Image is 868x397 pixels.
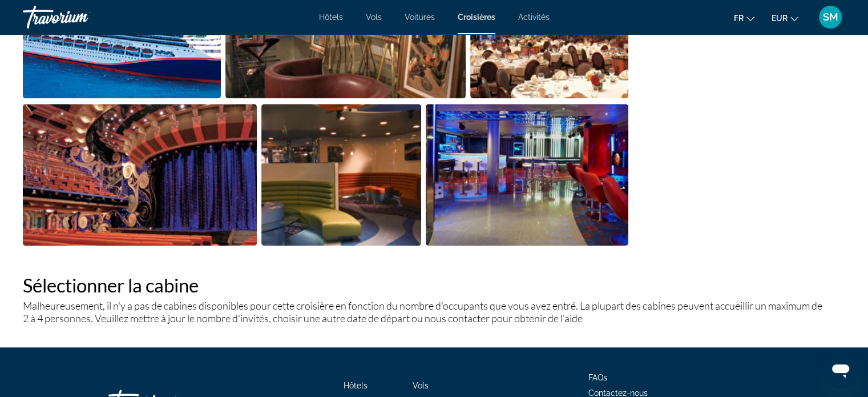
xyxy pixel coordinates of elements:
span: SM [823,11,838,23]
h2: Sélectionner la cabine [23,274,845,296]
a: Hôtels [319,13,343,22]
button: Open full-screen image slider [261,103,421,246]
a: Voitures [405,13,435,22]
a: Activités [518,13,550,22]
a: Travorium [23,2,137,32]
button: Change language [734,10,754,26]
a: Vols [413,381,429,390]
span: fr [734,14,744,23]
a: FAQs [588,373,607,382]
a: Hôtels [344,381,368,390]
a: Croisières [458,13,495,22]
iframe: Bouton de lancement de la fenêtre de messagerie [822,351,859,388]
span: Malheureusement, il n'y a pas de cabines disponibles pour cette croisière en fonction du nombre d... [23,299,822,324]
button: Open full-screen image slider [23,103,257,246]
button: Change currency [772,10,798,26]
a: Vols [366,13,382,22]
button: User Menu [815,5,845,29]
span: EUR [772,14,788,23]
button: Open full-screen image slider [426,103,628,246]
